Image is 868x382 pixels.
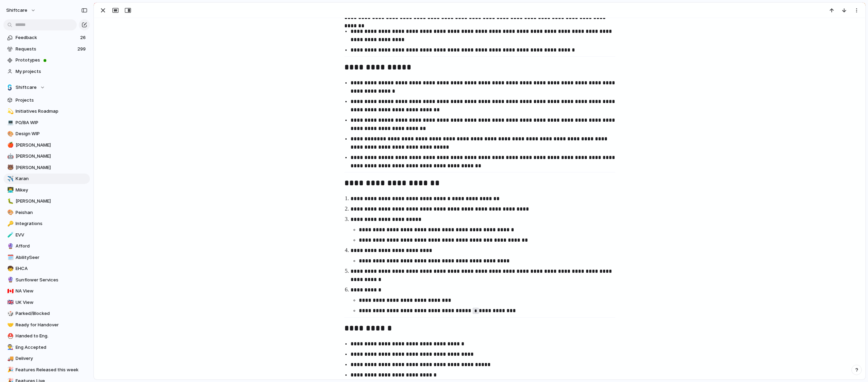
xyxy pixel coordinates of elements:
div: 🐻[PERSON_NAME] [3,162,90,173]
span: My projects [16,68,87,75]
button: 🐻 [6,164,13,171]
a: 👨‍💻Mikey [3,185,90,195]
div: 🎨Design WIP [3,129,90,139]
div: 🇬🇧UK View [3,297,90,308]
button: ✈️ [6,175,13,182]
a: ⛑️Handed to Eng. [3,331,90,341]
button: 🤖 [6,153,13,160]
div: 🤖 [7,152,12,160]
button: ⛑️ [6,333,13,339]
a: Projects [3,95,90,105]
a: 🤝Ready for Handover [3,320,90,330]
div: 💫Initiatives Roadmap [3,106,90,117]
button: 💫 [6,108,13,115]
button: 💻 [6,119,13,126]
span: EVV [16,232,87,239]
span: Mikey [16,187,87,194]
button: 🇬🇧 [6,299,13,306]
a: 🇨🇦NA View [3,286,90,296]
a: My projects [3,66,90,77]
div: 🤝 [7,321,12,329]
span: Sunflower Services [16,277,87,283]
a: 🎲Parked/Blocked [3,308,90,319]
div: 🎨 [7,130,12,138]
div: 🧪 [7,231,12,239]
div: 💻 [7,119,12,127]
div: 🗓️ [7,253,12,261]
div: 🍎 [7,141,12,149]
span: Parked/Blocked [16,310,87,317]
span: AbilitySeer [16,254,87,261]
div: 🐻 [7,164,12,171]
a: 🔑Integrations [3,218,90,229]
div: 🎨 [7,208,12,216]
span: UK View [16,299,87,306]
div: 🧒EHCA [3,263,90,274]
button: Shiftcare [3,82,90,93]
a: 🎉Features Released this week [3,365,90,375]
div: 🔑 [7,220,12,228]
div: ✈️ [7,175,12,183]
button: 🧪 [6,232,13,239]
span: [PERSON_NAME] [16,198,87,205]
button: 👨‍🏭 [6,344,13,351]
span: Afford [16,243,87,250]
div: 🧪EVV [3,230,90,240]
a: Prototypes [3,55,90,65]
button: 🎨 [6,209,13,216]
button: 🇨🇦 [6,288,13,295]
div: 👨‍🏭Eng Accepted [3,342,90,353]
span: Feedback [16,34,78,41]
div: 💻PO/BA WIP [3,118,90,128]
span: Shiftcare [16,84,37,91]
span: Requests [16,46,75,53]
div: 🗓️AbilitySeer [3,252,90,263]
button: shiftcare [3,5,39,16]
span: Initiatives Roadmap [16,108,87,115]
a: 🐛[PERSON_NAME] [3,196,90,206]
span: Prototypes [16,57,87,64]
span: Design WIP [16,130,87,137]
span: [PERSON_NAME] [16,142,87,149]
div: 🇨🇦 [7,287,12,295]
span: 26 [80,34,87,41]
div: 🇬🇧 [7,298,12,306]
button: 🗓️ [6,254,13,261]
span: 299 [77,46,87,53]
span: NA View [16,288,87,295]
button: 🍎 [6,142,13,149]
span: shiftcare [6,7,27,14]
span: Features Released this week [16,366,87,373]
a: 🔮Sunflower Services [3,275,90,285]
span: Peishan [16,209,87,216]
span: Ready for Handover [16,322,87,328]
a: 🚚Delivery [3,353,90,364]
div: 👨‍💻 [7,186,12,194]
div: ⛑️ [7,332,12,340]
button: 🎨 [6,130,13,137]
div: 🐛 [7,197,12,205]
button: 🎲 [6,310,13,317]
div: 🎨Peishan [3,207,90,218]
div: 🚚 [7,355,12,363]
div: 🔮 [7,242,12,250]
div: 🔮 [7,276,12,284]
div: ✈️Karan [3,174,90,184]
a: 🤖[PERSON_NAME] [3,151,90,161]
div: 💫 [7,108,12,115]
span: Delivery [16,355,87,362]
button: 🤝 [6,322,13,328]
span: Handed to Eng. [16,333,87,339]
div: 🔮Afford [3,241,90,251]
div: 🍎[PERSON_NAME] [3,140,90,150]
